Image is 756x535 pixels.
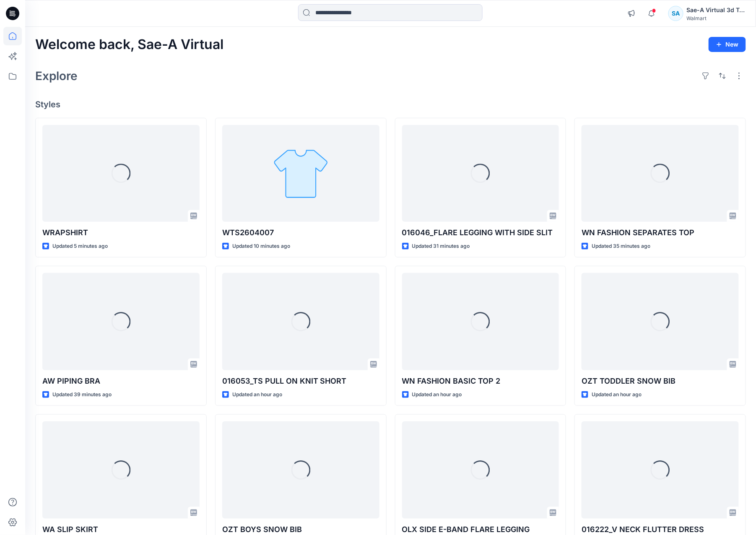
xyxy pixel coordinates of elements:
p: 016053_TS PULL ON KNIT SHORT [222,375,379,387]
p: Updated 10 minutes ago [232,242,290,251]
a: WTS2604007 [222,125,379,222]
p: Updated an hour ago [412,390,462,399]
p: Updated 35 minutes ago [592,242,650,251]
p: WN FASHION BASIC TOP 2 [402,375,559,387]
p: WRAPSHIRT [42,227,200,239]
p: AW PIPING BRA [42,375,200,387]
div: Walmart [687,15,746,21]
p: Updated an hour ago [592,390,642,399]
h4: Styles [35,99,746,109]
p: 016046_FLARE LEGGING WITH SIDE SLIT [402,227,559,239]
p: WN FASHION SEPARATES TOP [582,227,739,239]
p: Updated 5 minutes ago [52,242,108,251]
p: OZT TODDLER SNOW BIB [582,375,739,387]
p: Updated 39 minutes ago [52,390,112,399]
div: Sae-A Virtual 3d Team [687,5,746,15]
button: New [709,37,746,52]
p: WTS2604007 [222,227,379,239]
p: Updated an hour ago [232,390,282,399]
div: SA [668,6,683,21]
p: Updated 31 minutes ago [412,242,470,251]
h2: Explore [35,69,78,83]
h2: Welcome back, Sae-A Virtual [35,37,223,52]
